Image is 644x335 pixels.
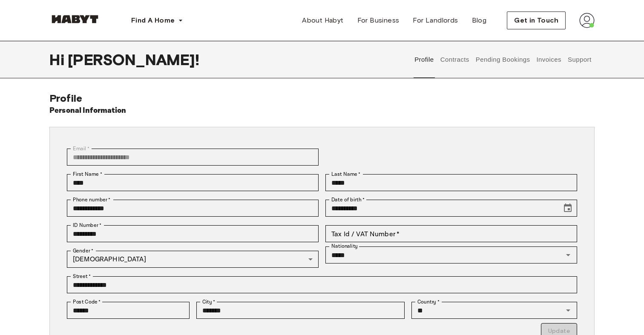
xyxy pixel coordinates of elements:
[331,196,365,203] label: Date of birth
[73,247,93,255] label: Gender
[124,12,190,29] button: Find A Home
[439,41,470,78] button: Contracts
[49,51,68,69] span: Hi
[474,41,531,78] button: Pending Bookings
[73,298,101,306] label: Post Code
[295,12,350,29] a: About Habyt
[579,13,595,28] img: avatar
[413,15,458,26] span: For Landlords
[73,272,91,280] label: Street
[331,243,358,250] label: Nationality
[559,200,576,217] button: Choose date, selected date is Mar 17, 2000
[562,249,574,261] button: Open
[357,15,400,26] span: For Business
[465,12,494,29] a: Blog
[68,51,199,69] span: [PERSON_NAME] !
[535,41,562,78] button: Invoices
[302,15,343,26] span: About Habyt
[67,149,319,166] div: You can't change your email address at the moment. Please reach out to customer support in case y...
[351,12,406,29] a: For Business
[414,41,435,78] button: Profile
[49,105,126,117] h6: Personal Information
[472,15,487,26] span: Blog
[507,11,566,29] button: Get in Touch
[566,41,592,78] button: Support
[73,196,111,203] label: Phone number
[417,298,440,306] label: Country
[331,170,361,178] label: Last Name
[406,12,465,29] a: For Landlords
[73,145,89,152] label: Email
[73,170,102,178] label: First Name
[73,221,101,229] label: ID Number
[514,15,558,26] span: Get in Touch
[562,304,574,316] button: Open
[67,251,319,268] div: [DEMOGRAPHIC_DATA]
[49,92,82,104] span: Profile
[411,41,595,78] div: user profile tabs
[202,298,216,306] label: City
[131,15,175,26] span: Find A Home
[49,15,101,23] img: Habyt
